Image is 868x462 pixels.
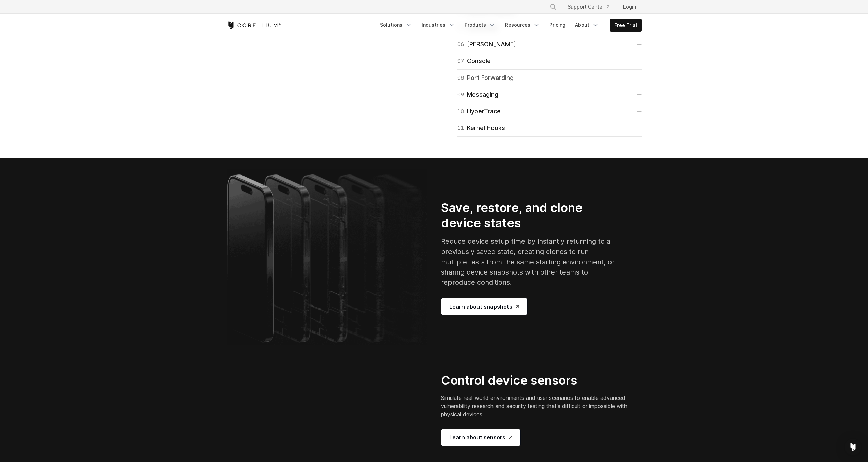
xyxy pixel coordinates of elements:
a: Solutions [376,19,416,31]
div: Open Intercom Messenger [845,439,861,455]
span: 10 [457,107,464,116]
span: 11 [457,123,464,133]
span: 08 [457,73,464,83]
a: Products [460,19,500,31]
div: Navigation Menu [376,19,642,32]
a: Industries [417,19,459,31]
h2: Save, restore, and clone device states [441,200,616,231]
a: Corellium Home [227,21,281,29]
div: Messaging [457,90,498,99]
a: 09Messaging [457,90,642,99]
span: 09 [457,90,464,99]
div: Port Forwarding [457,73,514,83]
div: Kernel Hooks [457,123,505,133]
a: Support Center [562,1,615,13]
a: 07Console [457,56,642,66]
a: Free Trial [610,19,641,31]
a: 10HyperTrace [457,107,642,116]
a: 08Port Forwarding [457,73,642,83]
a: About [571,19,603,31]
a: Resources [501,19,544,31]
h2: Control device sensors [441,373,632,388]
div: HyperTrace [457,107,501,116]
a: Learn about snapshots [441,298,527,315]
span: 07 [457,56,464,66]
div: Navigation Menu [542,1,642,13]
p: Simulate real-world environments and user scenarios to enable advanced vulnerability research and... [441,394,632,418]
a: Pricing [545,19,570,31]
span: Learn about snapshots [449,303,519,311]
img: A lineup of five iPhone models becoming more gradient [227,169,427,345]
a: 11Kernel Hooks [457,123,642,133]
p: Reduce device setup time by instantly returning to a previously saved state, creating clones to r... [441,236,616,288]
div: [PERSON_NAME] [457,40,516,49]
div: Console [457,56,491,66]
button: Search [547,1,559,13]
span: 06 [457,40,464,49]
a: Login [618,1,642,13]
a: Learn about sensors [441,429,520,446]
a: 06[PERSON_NAME] [457,40,642,49]
span: Learn about sensors [449,433,512,442]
